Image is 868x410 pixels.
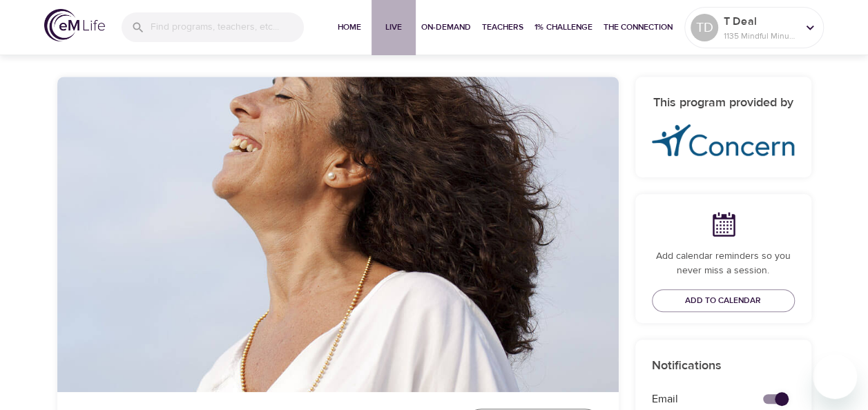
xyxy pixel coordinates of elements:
[151,12,304,42] input: Find programs, teachers, etc...
[377,20,410,35] span: Live
[44,9,105,41] img: logo
[421,20,471,35] span: On-Demand
[534,20,592,35] span: 1% Challenge
[724,13,797,30] p: T Deal
[691,14,718,41] div: TD
[652,289,795,312] button: Add to Calendar
[652,356,795,375] p: Notifications
[724,30,797,42] p: 1135 Mindful Minutes
[333,20,366,35] span: Home
[813,355,857,399] iframe: Button to launch messaging window
[482,20,523,35] span: Teachers
[652,93,795,113] h6: This program provided by
[652,124,795,157] img: concern-logo%20%281%29.png
[652,249,795,278] p: Add calendar reminders so you never miss a session.
[604,20,673,35] span: The Connection
[685,293,761,308] span: Add to Calendar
